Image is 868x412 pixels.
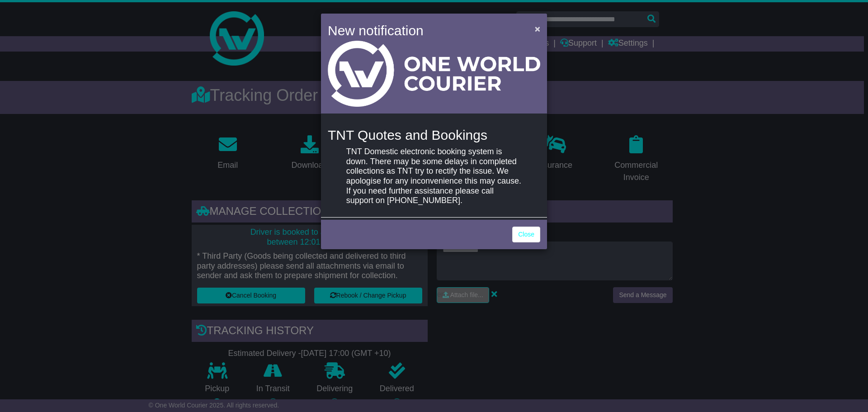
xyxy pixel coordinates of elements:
[530,19,545,38] button: Close
[328,20,522,41] h4: New notification
[328,41,540,107] img: Light
[535,24,540,34] span: ×
[512,227,540,242] a: Close
[346,147,522,206] p: TNT Domestic electronic booking system is down. There may be some delays in completed collections...
[328,128,540,142] h4: TNT Quotes and Bookings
